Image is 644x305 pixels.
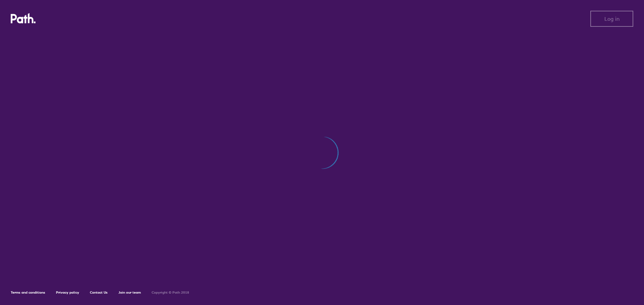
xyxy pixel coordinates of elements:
[90,290,108,295] a: Contact Us
[56,290,79,295] a: Privacy policy
[118,290,141,295] a: Join our team
[152,291,189,295] h6: Copyright © Path 2018
[604,16,620,22] span: Log in
[590,11,633,27] button: Log in
[11,290,45,295] a: Terms and conditions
